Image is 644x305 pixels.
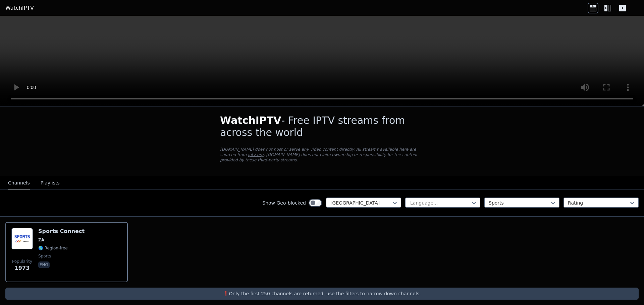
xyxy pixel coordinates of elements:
[5,4,34,12] a: WatchIPTV
[38,237,44,243] span: ZA
[11,228,33,249] img: Sports Connect
[220,115,424,139] h1: - Free IPTV streams from across the world
[38,253,51,259] span: sports
[38,261,50,268] p: eng
[220,115,281,126] span: WatchIPTV
[8,177,30,189] button: Channels
[38,228,85,235] h6: Sports Connect
[38,245,68,251] span: 🌎 Region-free
[8,290,636,297] p: ❗️Only the first 250 channels are returned, use the filters to narrow down channels.
[248,152,264,157] a: iptv-org
[12,259,32,264] span: Popularity
[220,147,424,163] p: [DOMAIN_NAME] does not host or serve any video content directly. All streams available here are s...
[41,177,60,189] button: Playlists
[262,200,306,206] label: Show Geo-blocked
[15,264,30,272] span: 1973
